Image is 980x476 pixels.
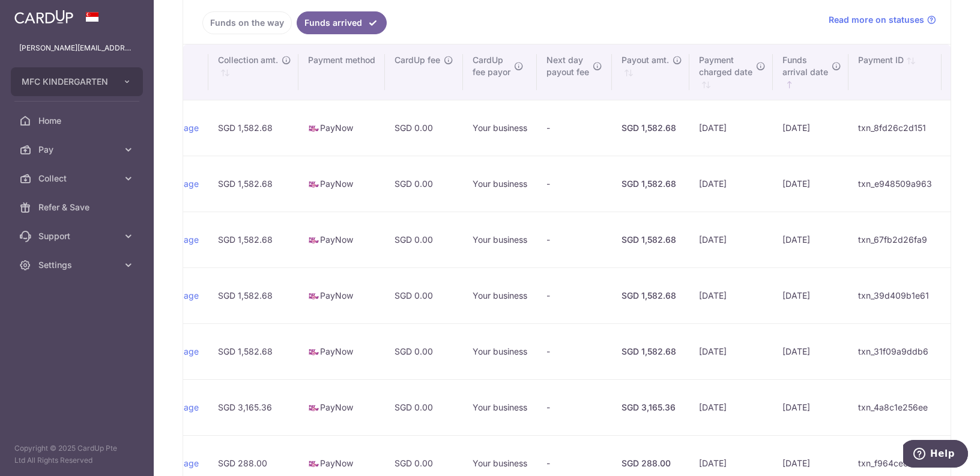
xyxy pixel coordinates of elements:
td: Your business [463,323,537,379]
button: MFC KINDERGARTEN [11,67,143,96]
span: Next day payout fee [546,54,589,78]
p: [PERSON_NAME][EMAIL_ADDRESS][DOMAIN_NAME] [19,42,135,54]
td: [DATE] [773,156,848,212]
img: paynow-md-4fe65508ce96feda548756c5ee0e473c78d4820b8ea51387c6e4ad89e58a5e61.png [308,290,320,302]
span: MFC KINDERGARTEN [22,76,110,88]
td: SGD 1,582.68 [208,156,298,212]
td: Your business [463,379,537,435]
div: SGD 1,582.68 [622,290,680,302]
td: - [537,156,612,212]
th: Paymentcharged date : activate to sort column ascending [689,44,773,100]
td: SGD 1,582.68 [208,100,298,156]
span: Funds arrival date [782,54,828,78]
td: PayNow [298,100,385,156]
img: paynow-md-4fe65508ce96feda548756c5ee0e473c78d4820b8ea51387c6e4ad89e58a5e61.png [308,402,320,414]
td: PayNow [298,156,385,212]
span: Collection amt. [218,54,278,66]
div: SGD 288.00 [622,457,680,469]
span: Home [38,115,118,127]
td: [DATE] [689,100,773,156]
td: Your business [463,212,537,267]
td: - [537,379,612,435]
div: SGD 1,582.68 [622,178,680,190]
td: SGD 3,165.36 [208,379,298,435]
td: txn_31f09a9ddb6 [848,323,942,379]
td: txn_4a8c1e256ee [848,379,942,435]
td: SGD 0.00 [385,100,463,156]
span: Read more on statuses [829,14,924,26]
a: Funds arrived [297,11,387,34]
span: Payment charged date [699,54,752,78]
th: CardUp fee [385,44,463,100]
span: Refer & Save [38,201,118,213]
td: SGD 1,582.68 [208,323,298,379]
span: CardUp fee payor [473,54,510,78]
td: - [537,100,612,156]
div: SGD 1,582.68 [622,346,680,358]
td: - [537,323,612,379]
td: [DATE] [689,323,773,379]
td: PayNow [298,323,385,379]
td: SGD 0.00 [385,267,463,323]
span: Pay [38,144,118,156]
span: Collect [38,172,118,185]
td: Your business [463,100,537,156]
a: Funds on the way [202,11,292,34]
th: Payment ID: activate to sort column ascending [848,44,942,100]
td: SGD 1,582.68 [208,212,298,267]
span: CardUp fee [395,54,440,66]
th: Payout amt. : activate to sort column ascending [612,44,689,100]
td: SGD 0.00 [385,323,463,379]
td: [DATE] [773,323,848,379]
td: [DATE] [773,212,848,267]
div: SGD 1,582.68 [622,234,680,246]
td: [DATE] [773,267,848,323]
span: Help [27,8,52,19]
div: SGD 1,582.68 [622,122,680,134]
img: CardUp [14,10,73,24]
td: SGD 0.00 [385,379,463,435]
td: PayNow [298,379,385,435]
img: paynow-md-4fe65508ce96feda548756c5ee0e473c78d4820b8ea51387c6e4ad89e58a5e61.png [308,458,320,470]
th: Payment method [298,44,385,100]
td: txn_39d409b1e61 [848,267,942,323]
td: [DATE] [773,100,848,156]
td: [DATE] [689,267,773,323]
td: - [537,267,612,323]
img: paynow-md-4fe65508ce96feda548756c5ee0e473c78d4820b8ea51387c6e4ad89e58a5e61.png [308,234,320,246]
td: txn_67fb2d26fa9 [848,212,942,267]
td: [DATE] [773,379,848,435]
td: PayNow [298,212,385,267]
span: Support [38,230,118,242]
td: SGD 1,582.68 [208,267,298,323]
span: Settings [38,259,118,271]
a: Read more on statuses [829,14,936,26]
td: [DATE] [689,212,773,267]
td: [DATE] [689,379,773,435]
td: txn_e948509a963 [848,156,942,212]
iframe: Opens a widget where you can find more information [903,440,968,470]
td: Your business [463,267,537,323]
td: SGD 0.00 [385,212,463,267]
td: SGD 0.00 [385,156,463,212]
td: [DATE] [689,156,773,212]
th: Next daypayout fee [537,44,612,100]
td: Your business [463,156,537,212]
th: Collection amt. : activate to sort column ascending [208,44,298,100]
th: CardUpfee payor [463,44,537,100]
span: Payout amt. [622,54,669,66]
th: Fundsarrival date : activate to sort column ascending [773,44,848,100]
img: paynow-md-4fe65508ce96feda548756c5ee0e473c78d4820b8ea51387c6e4ad89e58a5e61.png [308,346,320,358]
td: PayNow [298,267,385,323]
td: - [537,212,612,267]
div: SGD 3,165.36 [622,401,680,413]
img: paynow-md-4fe65508ce96feda548756c5ee0e473c78d4820b8ea51387c6e4ad89e58a5e61.png [308,123,320,135]
img: paynow-md-4fe65508ce96feda548756c5ee0e473c78d4820b8ea51387c6e4ad89e58a5e61.png [308,178,320,191]
td: txn_8fd26c2d151 [848,100,942,156]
